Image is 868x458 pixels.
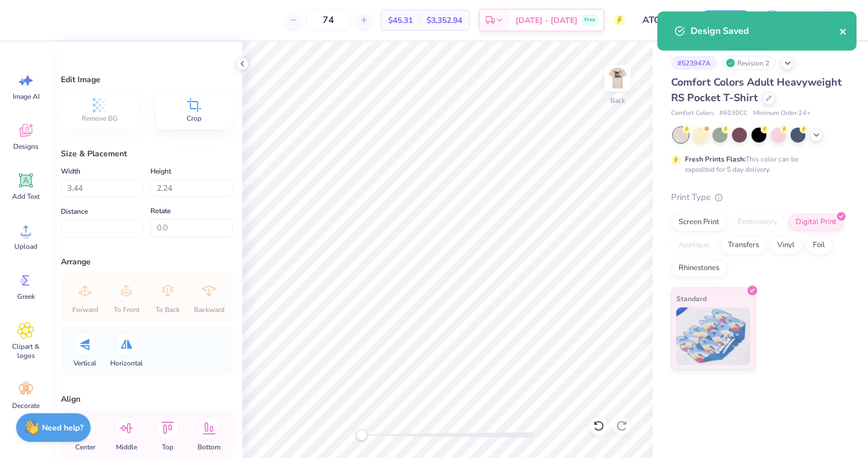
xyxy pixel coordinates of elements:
div: Screen Print [671,214,727,231]
div: Size & Placement [61,148,233,160]
span: Comfort Colors Adult Heavyweight RS Pocket T-Shirt [671,75,842,105]
div: Design Saved [691,24,839,38]
div: Rhinestones [671,260,727,277]
span: Top [162,442,173,452]
span: Crop [187,114,201,123]
div: Transfers [720,237,766,254]
span: Image AI [13,92,40,101]
div: Vinyl [770,237,802,254]
label: Height [150,164,171,178]
div: Arrange [61,256,233,268]
input: – – [306,10,351,30]
div: # 523947A [671,56,717,70]
span: Center [75,442,95,452]
img: Standard [676,307,750,365]
span: Minimum Order: 24 + [753,109,811,118]
span: Free [584,16,595,24]
span: $45.31 [388,14,413,26]
div: Edit Image [61,74,233,86]
strong: Need help? [42,422,83,433]
label: Distance [61,205,88,218]
img: Ava Nielsen [817,9,840,32]
span: Designs [13,142,38,151]
div: This color can be expedited for 5 day delivery. [685,154,826,175]
div: Print Type [671,191,845,204]
label: Rotate [150,204,170,218]
span: Greek [17,292,35,301]
a: AN [796,9,845,32]
span: Standard [676,292,707,305]
div: Digital Print [788,214,844,231]
div: Align [61,393,233,405]
span: Vertical [73,359,96,368]
input: Untitled Design [634,9,690,32]
span: Decorate [12,401,40,410]
span: Add Text [12,192,40,201]
span: Middle [116,442,137,452]
div: Embroidery [730,214,785,231]
div: Revision 2 [723,56,776,70]
span: $3,352.94 [427,14,462,26]
div: Applique [671,237,717,254]
strong: Fresh Prints Flash: [685,155,746,164]
img: Back [606,67,629,90]
span: Bottom [197,442,220,452]
span: Upload [14,242,37,251]
div: Accessibility label [356,429,367,441]
div: Back [610,95,625,106]
span: # 6030CC [719,109,747,118]
button: close [839,24,847,38]
div: Foil [805,237,832,254]
label: Width [61,164,80,178]
span: [DATE] - [DATE] [516,14,578,26]
span: Horizontal [110,359,143,368]
span: Comfort Colors [671,109,714,118]
span: Clipart & logos [7,342,45,360]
